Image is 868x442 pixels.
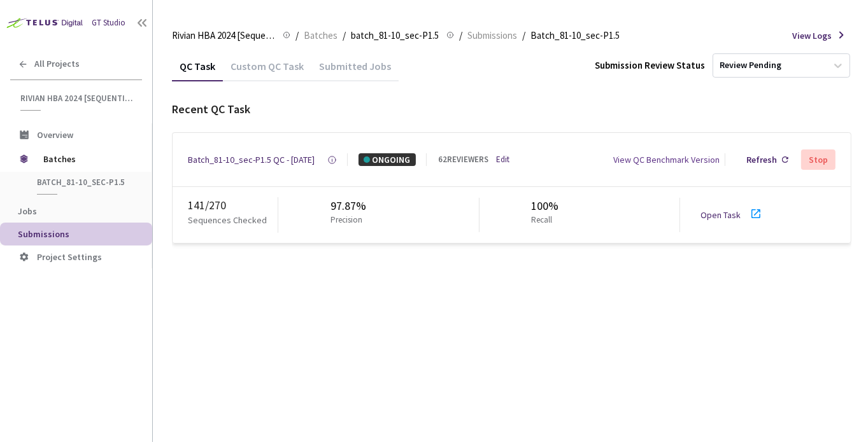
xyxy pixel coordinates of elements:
span: batch_81-10_sec-P1.5 [351,28,439,43]
span: Jobs [18,205,37,217]
span: Batch_81-10_sec-P1.5 [530,28,620,43]
li: / [459,28,462,43]
div: ONGOING [359,153,416,166]
div: QC Task [172,60,223,81]
div: GT Studio [92,17,125,29]
li: / [295,28,299,43]
div: View QC Benchmark Version [613,153,720,166]
a: Edit [496,154,509,166]
div: Refresh [746,153,777,166]
a: Batch_81-10_sec-P1.5 QC - [DATE] [188,153,315,166]
div: Custom QC Task [223,60,311,81]
div: 141 / 270 [188,197,278,214]
span: Batches [43,146,131,172]
p: Sequences Checked [188,214,267,226]
p: Precision [331,214,362,226]
a: Open Task [701,209,741,221]
a: Batches [301,28,340,42]
span: Rivian HBA 2024 [Sequential] [172,28,275,43]
p: Recall [531,214,553,226]
div: Review Pending [720,60,781,72]
li: / [522,28,525,43]
div: 62 REVIEWERS [438,154,488,166]
li: / [343,28,346,43]
span: Overview [37,129,73,141]
div: Submitted Jobs [311,60,399,81]
div: 100% [531,198,559,214]
div: Submission Review Status [595,59,705,72]
span: Batches [304,28,338,43]
span: Submissions [18,228,69,240]
a: Submissions [465,28,520,42]
div: Stop [809,155,828,165]
span: All Projects [34,59,80,69]
span: Project Settings [37,251,102,263]
span: Rivian HBA 2024 [Sequential] [20,93,134,104]
div: Recent QC Task [172,101,851,118]
span: Submissions [467,28,517,43]
span: batch_81-10_sec-P1.5 [37,177,131,188]
span: View Logs [792,29,832,42]
div: 97.87% [331,198,367,214]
